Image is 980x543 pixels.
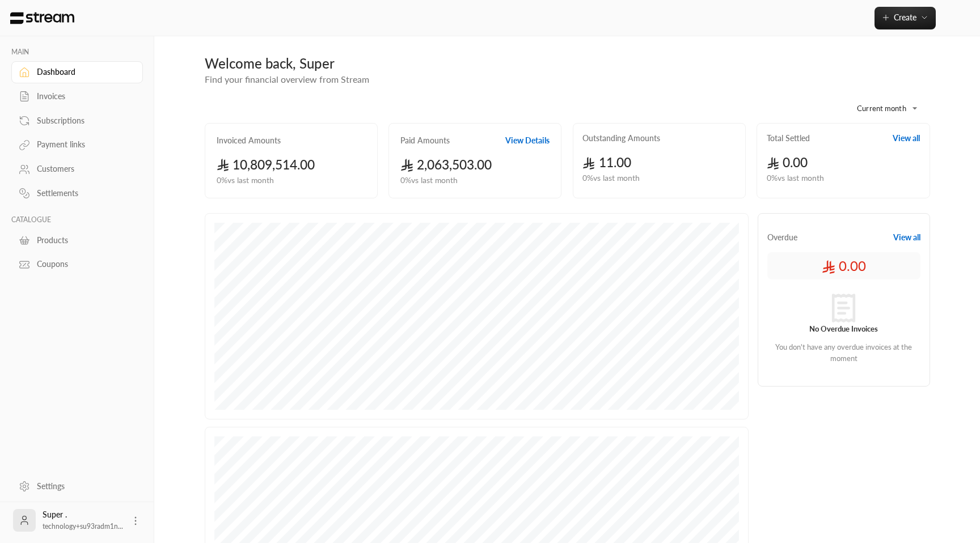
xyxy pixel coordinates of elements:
[582,133,660,144] h2: Outstanding Amounts
[11,158,143,180] a: Customers
[894,12,916,22] span: Create
[11,253,143,275] a: Coupons
[822,257,866,275] span: 0.00
[11,215,143,224] p: CATALOGUE
[893,232,920,243] button: View all
[11,475,143,497] a: Settings
[37,139,129,150] div: Payment links
[11,229,143,251] a: Products
[582,172,640,184] span: 0 % vs last month
[767,133,810,144] h2: Total Settled
[767,155,808,170] span: 0.00
[809,324,878,333] strong: No Overdue Invoices
[37,91,129,102] div: Invoices
[400,175,458,186] span: 0 % vs last month
[37,66,129,78] div: Dashboard
[37,235,129,246] div: Products
[11,86,143,108] a: Invoices
[217,135,281,146] h2: Invoiced Amounts
[875,7,936,29] button: Create
[37,258,129,270] div: Coupons
[893,133,920,144] button: View all
[205,74,369,84] span: Find your financial overview from Stream
[505,135,550,146] button: View Details
[37,481,129,492] div: Settings
[400,157,492,172] span: 2,063,503.00
[11,183,143,205] a: Settlements
[11,48,143,57] p: MAIN
[11,61,143,83] a: Dashboard
[839,94,924,123] div: Current month
[37,163,129,175] div: Customers
[43,522,123,531] span: technology+su93radm1n...
[767,172,824,184] span: 0 % vs last month
[43,509,123,532] div: Super .
[217,157,315,172] span: 10,809,514.00
[767,232,797,243] span: Overdue
[11,134,143,156] a: Payment links
[205,54,930,73] div: Welcome back, Super
[9,12,75,24] img: Logo
[773,342,915,364] p: You don't have any overdue invoices at the moment
[37,115,129,126] div: Subscriptions
[582,155,631,170] span: 11.00
[217,175,274,186] span: 0 % vs last month
[11,109,143,131] a: Subscriptions
[37,188,129,199] div: Settlements
[400,135,450,146] h2: Paid Amounts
